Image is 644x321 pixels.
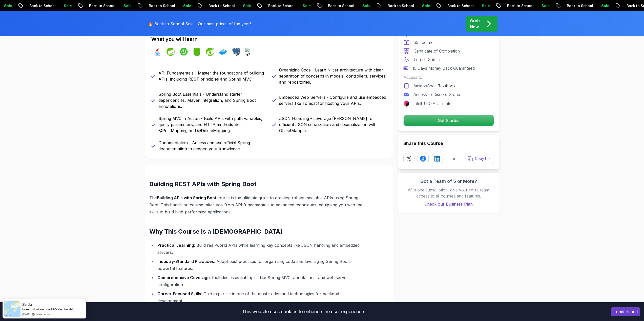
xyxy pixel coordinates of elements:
p: Back to School [384,3,418,8]
a: ProveSource [35,312,51,316]
img: docker logo [219,48,227,56]
h2: Why This Course Is a [DEMOGRAPHIC_DATA] [149,228,365,236]
p: Certificate of Completion [414,48,460,54]
span: Bought [22,307,33,311]
p: 🔥 Back to School Sale - Our best prices of the year! [148,21,251,27]
button: Accept cookies [611,307,640,316]
p: 55 Lectures [414,39,435,45]
p: Documentation - Access and use official Spring documentation to deepen your knowledge. [158,140,266,152]
span: [DATE] [22,312,30,316]
p: Sale [597,3,613,8]
p: or [451,156,456,162]
p: Sale [418,3,434,8]
p: Back to School [563,3,597,8]
h2: Share this Course [403,140,494,147]
p: 15 Days Money Back Guaranteed [412,65,475,71]
p: The course is the ultimate guide to creating robust, scalable APIs using Spring Boot. This hands-... [149,194,365,215]
li: : Gain expertise in one of the most in-demand technologies for backend development. [156,290,365,304]
p: Back to School [204,3,239,8]
span: Zelda [22,302,32,307]
p: Sale [299,3,315,8]
a: Check our Business Plan [403,201,494,207]
p: Back to School [324,3,358,8]
button: Copy link [465,153,494,164]
img: spring-data-jpa logo [193,48,201,56]
h2: What you will learn [151,36,387,43]
p: Access to: [403,74,494,80]
p: Sale [537,3,554,8]
p: Back to School [145,3,179,8]
p: Sale [358,3,375,8]
img: spring-security logo [206,48,214,56]
p: Back to School [85,3,119,8]
p: Back to School [443,3,478,8]
p: AmigosCode Textbook [413,83,455,89]
p: Back to School [264,3,299,8]
img: java logo [153,48,161,56]
p: Spring Boot Essentials - Understand starter dependencies, Maven integration, and Spring Boot anno... [158,91,266,109]
img: spring-boot logo [180,48,188,56]
p: Sale [60,3,76,8]
p: Sale [478,3,494,8]
strong: Practical Learning [157,243,194,248]
img: postgres logo [232,48,240,56]
p: Sale [119,3,136,8]
li: : Adopt best practices for organizing code and leveraging Spring Boot’s powerful features. [156,258,365,272]
p: Get Started [404,115,494,126]
strong: Career-Focused Skills [157,291,201,296]
p: Sale [179,3,195,8]
img: h2 logo [245,48,254,56]
h2: Building REST APIs with Spring Boot [149,180,365,188]
p: IntelliJ IDEA Ultimate [413,101,451,107]
li: : Includes essential topics like Spring MVC, annotations, and web server configuration. [156,274,365,288]
img: provesource social proof notification image [4,301,20,317]
strong: Comprehensive Coverage [157,275,210,280]
p: Back to School [25,3,60,8]
p: Organizing Code - Learn N-tier architecture with clear separation of concerns in models, controll... [279,67,387,85]
p: Access to Discord Group [413,91,460,97]
p: English Subtitles [414,57,444,63]
strong: Industry-Standard Practices [157,259,214,264]
p: With one subscription, give your entire team access to all courses and features. [403,187,494,199]
img: jetbrains logo [403,101,409,107]
a: Amigoscode PRO Membership [33,307,74,311]
strong: Building APIs with Spring Boot [157,195,216,200]
p: Copy link [475,156,491,161]
p: Sale [239,3,255,8]
button: Get Started [403,115,494,126]
h3: Got a Team of 5 or More? [403,178,494,185]
p: Grab Now [470,18,480,30]
li: : Build real-world APIs while learning key concepts like JSON handling and embedded servers. [156,242,365,256]
p: JSON Handling - Leverage [PERSON_NAME] for efficient JSON serialization and deserialization with ... [279,115,387,134]
p: Back to School [503,3,537,8]
img: spring logo [167,48,175,56]
p: Embedded Web Servers - Configure and use embedded servers like Tomcat for hosting your APIs. [279,94,387,106]
div: This website uses cookies to enhance the user experience. [4,306,603,317]
p: Spring MVC in Action - Build APIs with path variables, query parameters, and HTTP methods like @P... [158,115,266,134]
p: API Fundamentals - Master the foundations of building APIs, including REST principles and Spring ... [158,70,266,82]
